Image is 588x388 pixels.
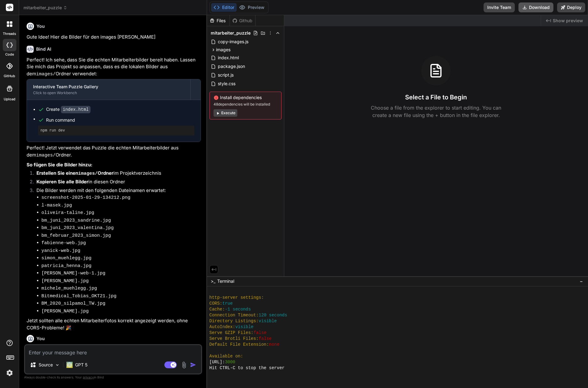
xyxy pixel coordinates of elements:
[41,233,111,238] code: bm_februar_2023_simon.jpg
[211,278,215,284] span: >_
[36,179,88,185] strong: Kopieren Sie alle Bilder
[41,210,94,215] code: oliveira-taline.jpg
[36,170,113,176] strong: Erstellen Sie einen Ordner
[5,52,14,57] label: code
[27,317,201,331] p: Jetzt sollten alle echten Mitarbeiterfotos korrekt angezeigt werden, ohne CORS-Probleme! 🎉
[46,117,194,123] span: Run command
[217,80,236,87] span: style.css
[578,276,584,286] button: −
[61,106,91,113] code: index.html
[27,144,201,159] p: Perfect! Jetzt verwendet das Puzzle die echten Mitarbeiterbilder aus dem Ordner.
[36,46,51,52] h6: Bind AI
[225,359,235,365] span: 3000
[211,3,237,12] button: Editor
[41,278,89,284] code: [PERSON_NAME].jpg
[217,71,234,79] span: script.js
[27,34,201,41] p: Gute Idee! Hier die Bilder für den images [PERSON_NAME]
[209,359,225,365] span: [URL]:
[557,2,585,12] button: Deploy
[214,109,237,117] button: Execute
[41,263,91,269] code: patricia_henna.jpg
[36,153,56,158] code: images/
[36,336,45,342] h6: You
[209,353,243,359] span: Available on:
[32,170,201,178] li: im Projektverzeichnis
[23,5,67,11] span: mitarbeiter_puzzle
[209,301,222,307] span: CORS:
[216,47,231,53] span: images
[222,301,233,307] span: true
[55,362,60,368] img: Pick Models
[518,2,553,12] button: Download
[209,336,259,342] span: Serve Brotli Files:
[237,3,267,12] button: Preview
[209,318,259,324] span: Directory Listings:
[41,286,97,291] code: michele_muehlegg.jpg
[4,97,15,102] label: Upload
[580,278,583,284] span: −
[33,90,184,95] div: Click to open Workbench
[259,336,272,342] span: false
[24,374,202,380] p: Always double-check its answers. Your in Bind
[27,56,201,78] p: Perfect! Ich sehe, dass Sie die echten Mitarbeiterbilder bereit haben. Lassen Sie mich das Projek...
[367,104,505,119] p: Choose a file from the explorer to start editing. You can create a new file using the + button in...
[209,295,264,301] span: http-server settings:
[36,23,45,29] h6: You
[269,342,280,348] span: none
[214,94,277,101] span: Install dependencies
[405,93,467,102] h3: Select a File to Begin
[235,324,253,330] span: visible
[66,362,73,368] img: GPT 5
[484,2,515,12] button: Invite Team
[78,171,98,176] code: images/
[211,30,251,36] span: mitarbeiter_puzzle
[225,307,251,312] span: -1 seconds
[27,162,92,168] strong: So fügen Sie die Bilder hinzu:
[4,368,15,378] img: settings
[230,18,255,24] div: Github
[190,362,196,368] img: icon
[41,248,80,253] code: yanick-web.jpg
[41,203,72,208] code: l-masek.jpg
[40,128,192,133] pre: npm run dev
[259,318,277,324] span: visible
[41,271,105,276] code: [PERSON_NAME]-web-1.jpg
[207,18,230,24] div: Files
[209,307,225,312] span: Cache:
[41,301,105,306] code: BM_2020_silpamol_TW.jpg
[41,218,111,223] code: bm_juni_2023_sandrine.jpg
[217,278,234,284] span: Terminal
[217,63,246,70] span: package.json
[41,195,130,200] code: screenshot-2025-01-29-134212.png
[209,312,259,318] span: Connection Timeout:
[32,178,201,187] li: in diesen Ordner
[41,309,89,314] code: [PERSON_NAME].jpg
[209,330,254,336] span: Serve GZIP Files:
[259,312,287,318] span: 120 seconds
[41,294,116,299] code: Bitmedical_Tobias_OKT21.jpg
[75,362,87,368] p: GPT 5
[27,79,190,100] button: Interactive Team Puzzle GalleryClick to open Workbench
[553,18,583,24] span: Show preview
[41,256,91,261] code: simon_muehlegg.jpg
[217,54,239,61] span: index.html
[39,362,53,368] p: Source
[209,342,269,348] span: Default File Extension:
[41,225,114,231] code: bm_juni_2023_valentina.jpg
[214,102,277,107] span: 48 dependencies will be installed
[41,240,86,246] code: fabienne-web.jpg
[180,361,188,369] img: attachment
[217,38,249,45] span: copy-images.js
[36,72,56,77] code: images/
[253,330,266,336] span: false
[3,31,16,36] label: threads
[4,73,15,79] label: GitHub
[46,106,91,113] div: Create
[83,375,94,379] span: privacy
[33,84,184,90] div: Interactive Team Puzzle Gallery
[209,365,285,371] span: Hit CTRL-C to stop the server
[32,187,201,315] li: Die Bilder werden mit den folgenden Dateinamen erwartet:
[209,324,235,330] span: AutoIndex:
